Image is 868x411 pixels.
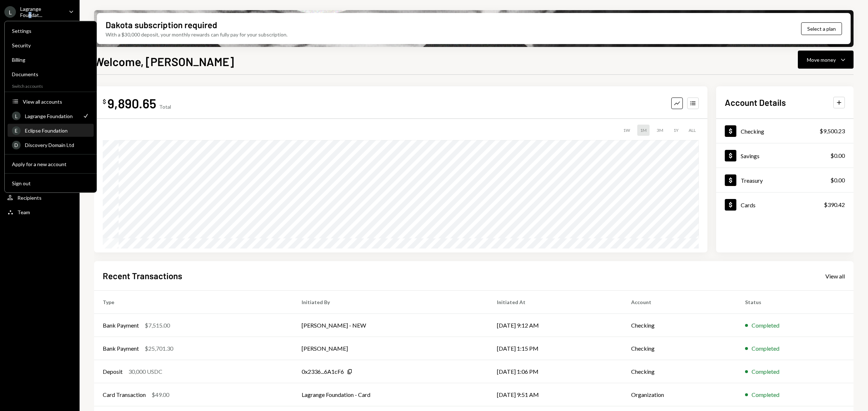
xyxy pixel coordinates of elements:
td: [DATE] 9:51 AM [488,383,623,406]
h2: Account Details [725,96,786,108]
a: Settings [8,24,94,37]
td: Checking [622,337,736,360]
a: DDiscovery Domain Ltd [8,138,94,151]
div: Total [159,104,171,110]
div: $25,701.30 [145,344,173,353]
th: Initiated At [488,291,623,314]
div: Completed [752,367,779,376]
div: D [12,140,21,149]
div: $0.00 [830,176,845,185]
div: 1W [620,125,633,136]
div: ALL [686,125,699,136]
div: Savings [741,152,759,159]
a: Savings$0.00 [716,143,854,168]
div: 1Y [671,125,681,136]
th: Type [94,291,293,314]
div: $390.42 [824,200,845,209]
div: Completed [752,321,779,330]
a: Cards$390.42 [716,192,854,217]
div: $49.00 [152,390,169,399]
div: $ [103,98,106,105]
button: Apply for a new account [8,158,94,171]
td: [DATE] 9:12 AM [488,314,623,337]
td: Checking [622,314,736,337]
div: Billing [12,57,89,63]
div: 1M [637,125,650,136]
div: L [4,6,16,18]
th: Status [736,291,854,314]
td: [DATE] 1:06 PM [488,360,623,383]
div: 3M [654,125,666,136]
div: Completed [752,344,779,353]
td: Lagrange Foundation - Card [293,383,488,406]
div: Recipients [17,195,42,201]
a: Billing [8,53,94,66]
div: Completed [752,390,779,399]
a: Documents [8,68,94,81]
th: Account [622,291,736,314]
div: Deposit [103,367,123,376]
div: View all accounts [23,98,89,104]
div: Cards [741,202,756,208]
button: Sign out [8,177,94,190]
div: Documents [12,71,89,77]
div: $9,500.23 [820,127,845,135]
div: Apply for a new account [12,161,89,167]
a: Checking$9,500.23 [716,119,854,143]
td: [DATE] 1:15 PM [488,337,623,360]
div: With a $30,000 deposit, your monthly rewards can fully pay for your subscription. [106,31,288,38]
div: Dakota subscription required [106,19,217,31]
a: EEclipse Foundation [8,124,94,137]
div: L [12,112,21,120]
td: Organization [622,383,736,406]
th: Initiated By [293,291,488,314]
div: 9,890.65 [107,95,156,111]
button: View all accounts [8,95,94,108]
button: Select a plan [801,22,842,35]
div: Lagrange Foundation [25,113,78,119]
td: Checking [622,360,736,383]
td: [PERSON_NAME] - NEW [293,314,488,337]
div: Bank Payment [103,321,139,330]
div: Switch accounts [5,82,97,89]
a: Security [8,39,94,52]
div: Settings [12,28,89,34]
h1: Welcome, [PERSON_NAME] [94,54,234,69]
div: View all [825,273,845,280]
a: Treasury$0.00 [716,168,854,192]
div: Card Transaction [103,390,146,399]
a: Team [4,205,75,219]
div: Move money [807,56,836,64]
div: Discovery Domain Ltd [25,142,89,148]
div: Treasury [741,177,763,184]
div: Team [17,209,30,215]
div: $7,515.00 [145,321,170,330]
div: 30,000 USDC [128,367,162,376]
h2: Recent Transactions [103,270,182,282]
div: Lagrange Foundat... [20,6,63,18]
a: Recipients [4,191,75,204]
button: Move money [798,51,854,69]
a: View all [825,272,845,280]
div: Sign out [12,180,89,186]
div: Bank Payment [103,344,139,353]
div: 0x2336...6A1cF6 [302,367,344,376]
div: E [12,126,21,135]
td: [PERSON_NAME] [293,337,488,360]
div: Eclipse Foundation [25,127,89,134]
div: $0.00 [830,151,845,160]
div: Checking [741,128,764,135]
div: Security [12,42,89,48]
